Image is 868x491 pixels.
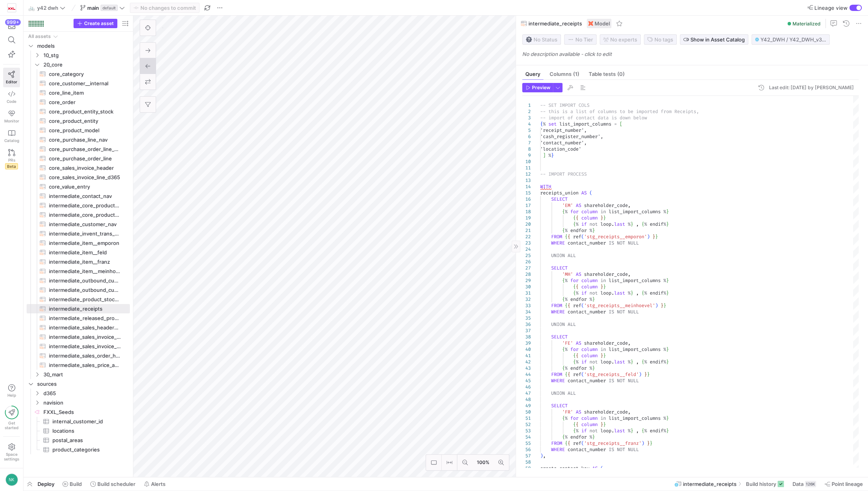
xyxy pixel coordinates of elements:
div: Press SPACE to select this row. [27,276,130,285]
span: 🚲 [29,5,34,11]
button: Preview [522,83,553,92]
span: -- import of contact data is down below [540,115,647,121]
span: locations​​​​​​​​​ [52,426,121,435]
span: { [562,277,565,284]
span: intermediate_sales_price_agreement​​​​​​​​​​ [49,361,121,370]
div: Press SPACE to select this row. [27,126,130,135]
img: undefined [588,21,593,26]
span: Code [7,99,16,104]
span: { [642,221,644,227]
a: postal_areas​​​​​​​​​ [27,435,130,445]
span: AS [576,271,581,277]
span: Get started [5,421,18,430]
span: PRs [8,158,15,162]
div: 9 [522,152,531,158]
span: SELECT [551,265,568,271]
span: % [565,227,568,234]
span: Preview [532,85,550,90]
span: for [570,277,579,284]
span: endfor [570,227,587,234]
a: intermediate_core_product_model​​​​​​​​​​ [27,210,130,219]
button: 🚲y42 dwh [27,3,67,13]
div: 18 [522,209,531,215]
span: list_import_columns [559,121,611,127]
span: 'MH' [562,271,573,277]
div: Press SPACE to select this row. [27,304,130,313]
span: intermediate_invent_trans_d365_aggregated​​​​​​​​​​ [49,229,121,238]
div: 22 [522,234,531,240]
span: 30_mart [43,370,129,379]
button: Build scheduler [87,477,139,491]
span: % [565,209,568,215]
span: intermediate_sales_order_history_d365​​​​​​​​​​ [49,351,121,360]
span: Model [595,20,610,27]
a: https://storage.googleapis.com/y42-prod-data-exchange/images/oGOSqxDdlQtxIPYJfiHrUWhjI5fT83rRj0ID... [3,1,20,14]
span: default [101,5,118,11]
span: ( [589,190,592,196]
a: core_line_item​​​​​​​​​​ [27,88,130,97]
span: % [565,277,568,284]
span: UNION [551,252,565,259]
span: { [562,227,565,234]
span: (0) [617,72,625,77]
a: intermediate_core_product_entity​​​​​​​​​​ [27,201,130,210]
div: Press SPACE to select this row. [27,60,130,69]
span: FXXL_Seeds​​​​​​​​ [43,408,129,417]
span: % [589,227,592,234]
div: 999+ [5,19,21,25]
span: d365 [43,389,129,398]
div: 1 [522,102,531,108]
a: intermediate_sales_invoice_header_d365​​​​​​​​​​ [27,332,130,342]
span: , [628,271,631,277]
span: intermediate_item__feld​​​​​​​​​​ [49,248,121,257]
span: WITH [540,183,551,190]
button: Build history [742,477,787,491]
span: 'contact_number', [540,140,587,146]
div: 21 [522,227,531,234]
div: 12 [522,171,531,177]
a: Spacesettings [3,440,20,465]
span: [ [620,121,622,127]
span: core_line_item​​​​​​​​​​ [49,88,121,97]
a: core_value_entry​​​​​​​​​​ [27,182,130,191]
a: core_product_entity_stock​​​​​​​​​​ [27,107,130,116]
span: intermediate_receipts​​​​​​​​​​ [49,304,121,313]
button: Y42_DWH / Y42_DWH_v3 / INTERMEDIATE_RECEIPTS [751,34,830,45]
div: 8 [522,146,531,152]
span: 'location_code' [540,146,581,152]
div: 16 [522,196,531,202]
a: core_product_model​​​​​​​​​​ [27,126,130,135]
a: intermediate_released_product_data​​​​​​​​​​ [27,313,130,323]
div: All assets [28,34,51,39]
div: Press SPACE to select this row. [27,135,130,144]
span: ALL [568,252,576,259]
span: 'receipt_number', [540,127,587,133]
span: } [600,215,603,221]
img: No status [526,36,532,43]
span: internal_customer_id​​​​​​​​​ [52,417,121,426]
span: y42 dwh [37,5,58,11]
span: core_order​​​​​​​​​​ [49,98,121,107]
span: SELECT [551,196,568,202]
span: intermediate_sales_invoice_line_d365​​​​​​​​​​ [49,342,121,351]
span: } [666,221,669,227]
button: Show in Asset Catalog [680,34,748,45]
span: = [614,121,617,127]
span: core_product_entity_stock​​​​​​​​​​ [49,107,121,116]
div: Press SPACE to select this row. [27,191,130,201]
span: core_product_entity​​​​​​​​​​ [49,117,121,126]
span: Beta [5,163,18,169]
span: shareholder_code [584,202,628,209]
img: No tier [568,36,574,43]
div: 25 [522,252,531,259]
div: Press SPACE to select this row. [27,116,130,126]
div: Press SPACE to select this row. [27,257,130,266]
div: Press SPACE to select this row. [27,210,130,219]
span: % [663,277,666,284]
span: Alerts [151,481,165,487]
span: } [551,152,554,158]
div: Press SPACE to select this row. [27,107,130,116]
span: AS [576,202,581,209]
div: 27 [522,265,531,271]
div: Press SPACE to select this row. [27,201,130,210]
